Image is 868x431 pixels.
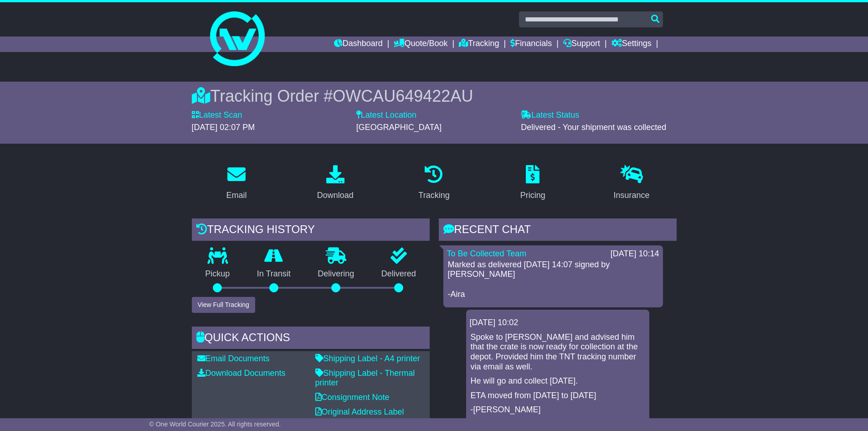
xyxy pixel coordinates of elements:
span: Delivered - Your shipment was collected [521,123,666,132]
a: Tracking [459,36,499,52]
a: Dashboard [334,36,383,52]
a: Shipping Label - Thermal printer [315,369,415,388]
div: [DATE] 10:14 [611,249,659,259]
a: Pricing [514,162,551,205]
p: ETA moved from [DATE] to [DATE] [471,391,645,401]
a: Settings [611,36,652,52]
div: Tracking history [192,218,430,243]
div: Pricing [520,189,545,202]
span: [DATE] 02:07 PM [192,123,255,132]
label: Latest Status [521,110,579,120]
p: -[PERSON_NAME] [471,405,645,415]
label: Latest Location [356,110,416,120]
a: Shipping Label - A4 printer [315,354,420,363]
a: Financials [510,36,552,52]
a: Download Documents [197,369,286,378]
p: Spoke to [PERSON_NAME] and advised him that the crate is now ready for collection at the depot. P... [471,332,645,372]
a: Quote/Book [394,36,447,52]
a: Original Address Label [315,407,404,416]
div: Quick Actions [192,327,430,351]
div: Insurance [614,189,650,202]
a: Insurance [608,162,656,205]
span: © One World Courier 2025. All rights reserved. [149,421,281,428]
span: OWCAU649422AU [333,87,473,105]
p: Pickup [192,269,244,279]
label: Latest Scan [192,110,242,120]
div: RECENT CHAT [439,218,677,243]
a: Email Documents [197,354,270,363]
p: He will go and collect [DATE]. [471,376,645,386]
div: Email [226,189,247,202]
p: In Transit [243,269,304,279]
div: Tracking Order # [192,86,677,106]
button: View Full Tracking [192,297,255,313]
a: Support [563,36,600,52]
p: Delivered [368,269,430,279]
a: Consignment Note [315,393,390,402]
span: [GEOGRAPHIC_DATA] [356,123,442,132]
a: Email [220,162,252,205]
p: Marked as delivered [DATE] 14:07 signed by [PERSON_NAME] -Aira [448,260,658,299]
a: To Be Collected Team [447,249,527,258]
a: Download [311,162,360,205]
div: Tracking [418,189,449,202]
p: Delivering [304,269,368,279]
div: [DATE] 10:02 [470,318,646,328]
div: Download [317,189,354,202]
a: Tracking [412,162,455,205]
